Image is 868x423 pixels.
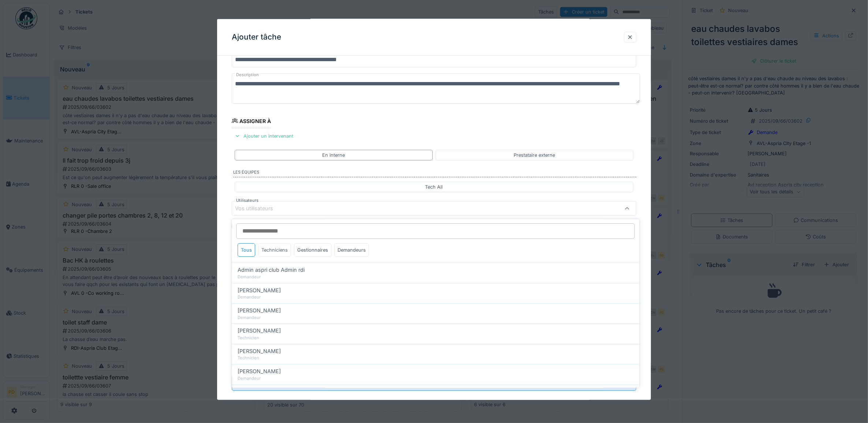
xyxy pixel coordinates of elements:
[235,70,260,79] label: Description
[238,294,634,301] div: Demandeur
[232,116,271,128] div: Assigner à
[238,307,281,315] span: [PERSON_NAME]
[238,244,256,257] div: Tous
[514,152,555,159] div: Prestataire externe
[322,152,345,159] div: En interne
[238,327,281,335] span: [PERSON_NAME]
[238,335,634,341] div: Technicien
[232,33,281,42] h3: Ajouter tâche
[238,355,634,361] div: Technicien
[238,274,634,280] div: Demandeur
[238,286,281,294] span: [PERSON_NAME]
[238,375,634,382] div: Demandeur
[233,169,637,177] label: Les équipes
[238,266,305,274] span: Admin aspri club Admin rdi
[235,197,260,204] label: Utilisateurs
[238,347,281,355] span: [PERSON_NAME]
[238,315,634,321] div: Demandeur
[235,204,283,212] div: Vos utilisateurs
[425,183,443,190] div: Tech All
[335,244,369,257] div: Demandeurs
[294,244,332,257] div: Gestionnaires
[232,131,296,141] div: Ajouter un intervenant
[258,244,291,257] div: Techniciens
[238,368,281,376] span: [PERSON_NAME]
